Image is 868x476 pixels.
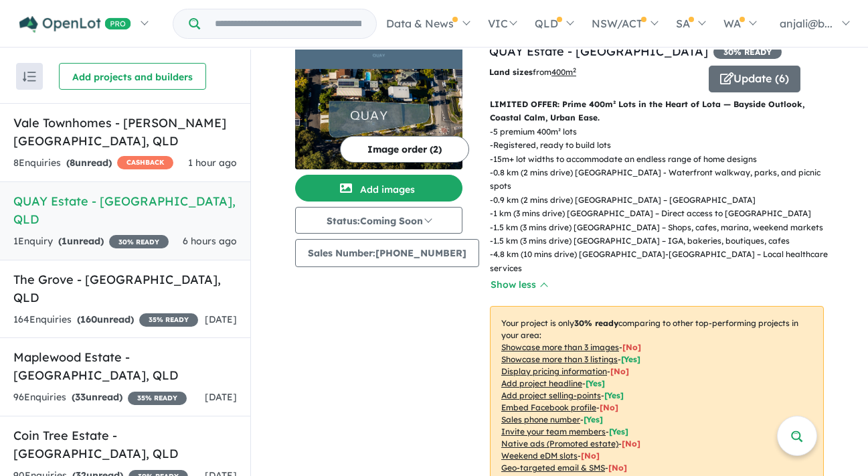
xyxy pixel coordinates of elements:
[490,193,835,207] p: - 0.9 km (2 mins drive) [GEOGRAPHIC_DATA] – [GEOGRAPHIC_DATA]
[584,414,603,424] span: [ Yes ]
[551,67,576,77] u: 400 m
[13,114,237,150] h5: Vale Townhomes - [PERSON_NAME][GEOGRAPHIC_DATA] , QLD
[490,139,835,152] p: - Registered, ready to build lots
[188,157,237,169] span: 1 hour ago
[600,402,618,412] span: [ No ]
[501,342,619,352] u: Showcase more than 3 images
[295,69,462,169] img: QUAY Estate - Lota
[709,66,800,92] button: Update (6)
[77,313,134,325] strong: ( unread)
[490,166,835,193] p: - 0.8 km (2 mins drive) [GEOGRAPHIC_DATA] - Waterfront walkway, parks, and picnic spots
[13,312,198,328] div: 164 Enquir ies
[604,390,624,400] span: [ Yes ]
[501,366,607,376] u: Display pricing information
[295,42,462,169] a: QUAY Estate - Lota LogoQUAY Estate - Lota
[72,391,122,403] strong: ( unread)
[501,378,582,388] u: Add project headline
[205,391,237,403] span: [DATE]
[610,366,629,376] span: [ No ]
[622,342,641,352] span: [ No ]
[490,221,835,234] p: - 1.5 km (3 mins drive) [GEOGRAPHIC_DATA] – Shops, cafes, marina, weekend markets
[13,192,237,228] h5: QUAY Estate - [GEOGRAPHIC_DATA] , QLD
[203,9,373,38] input: Try estate name, suburb, builder or developer
[300,48,457,64] img: QUAY Estate - Lota Logo
[13,426,237,463] h5: Coin Tree Estate - [GEOGRAPHIC_DATA] , QLD
[501,426,606,437] u: Invite your team members
[609,426,628,437] span: [ Yes ]
[490,234,835,248] p: - 1.5 km (3 mins drive) [GEOGRAPHIC_DATA] – IGA, bakeries, boutiques, cafes
[58,235,104,247] strong: ( unread)
[183,235,237,247] span: 6 hours ago
[62,235,67,247] span: 1
[573,66,576,74] sup: 2
[490,98,824,125] p: LIMITED OFFER: Prime 400m² Lots in the Heart of Lota — Bayside Outlook, Coastal Calm, Urban Ease.
[13,270,237,307] h5: The Grove - [GEOGRAPHIC_DATA] , QLD
[489,66,699,79] p: from
[501,354,618,364] u: Showcase more than 3 listings
[117,156,173,169] span: CASHBACK
[501,463,605,473] u: Geo-targeted email & SMS
[13,390,187,406] div: 96 Enquir ies
[501,390,601,400] u: Add project selling-points
[621,354,640,364] span: [ Yes ]
[713,46,782,59] span: 30 % READY
[608,463,627,473] span: [No]
[501,451,578,461] u: Weekend eDM slots
[501,414,580,424] u: Sales phone number
[586,378,605,388] span: [ Yes ]
[66,157,112,169] strong: ( unread)
[574,318,618,328] b: 30 % ready
[19,16,131,33] img: Openlot PRO Logo White
[490,153,835,166] p: - 15m+ lot widths to accommodate an endless range of home designs
[501,402,596,412] u: Embed Facebook profile
[780,17,833,30] span: anjali@b...
[490,207,835,220] p: - 1 km (3 mins drive) [GEOGRAPHIC_DATA] – Direct access to [GEOGRAPHIC_DATA]
[13,348,237,384] h5: Maplewood Estate - [GEOGRAPHIC_DATA] , QLD
[489,67,533,77] b: Land sizes
[80,313,97,325] span: 160
[295,239,479,267] button: Sales Number:[PHONE_NUMBER]
[70,157,75,169] span: 8
[13,155,173,171] div: 8 Enquir ies
[501,439,618,449] u: Native ads (Promoted estate)
[490,277,547,293] button: Show less
[489,44,708,59] a: QUAY Estate - [GEOGRAPHIC_DATA]
[139,313,198,327] span: 35 % READY
[75,391,86,403] span: 33
[23,72,36,82] img: sort.svg
[490,248,835,275] p: - 4.8 km (10 mins drive) [GEOGRAPHIC_DATA]-[GEOGRAPHIC_DATA] – Local healthcare services
[490,125,835,139] p: - 5 premium 400m² lots
[295,175,462,202] button: Add images
[59,63,206,90] button: Add projects and builders
[128,392,187,405] span: 35 % READY
[205,313,237,325] span: [DATE]
[581,451,600,461] span: [No]
[622,439,640,449] span: [No]
[295,207,462,234] button: Status:Coming Soon
[109,235,169,248] span: 30 % READY
[340,136,469,163] button: Image order (2)
[13,234,169,250] div: 1 Enquir y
